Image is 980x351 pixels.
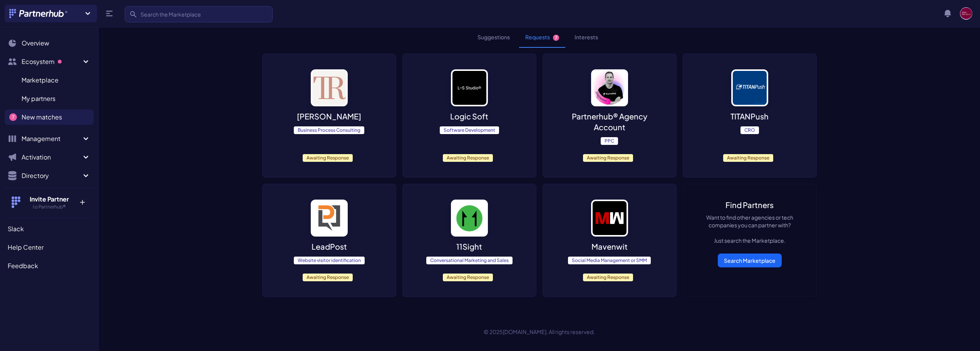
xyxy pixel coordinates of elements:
span: Marketplace [22,76,59,85]
h5: to Partnerhub® [24,204,74,210]
span: CRO [740,126,759,134]
p: 11Sight [456,241,482,252]
span: Software Development [440,126,499,134]
span: Awaiting Response [443,154,493,162]
a: My partners [5,91,94,106]
p: [PERSON_NAME] [297,111,361,122]
span: 7 [553,35,559,41]
a: Overview [5,35,94,51]
img: image_alt [311,200,348,237]
a: New matches [5,109,94,125]
a: Search Marketplace [718,254,782,267]
a: Feedback [5,258,94,274]
span: Awaiting Response [443,274,493,281]
a: image_alt Logic SoftSoftware DevelopmentAwaiting Response [402,54,536,178]
a: image_alt Partnerhub® Agency AccountPPCAwaiting Response [543,54,677,178]
img: image_alt [451,69,488,106]
a: image_alt LeadPostWebsite visitor identificationAwaiting Response [262,184,396,297]
span: My partners [22,94,55,103]
p: Partnerhub® Agency Account [558,111,661,133]
span: Awaiting Response [303,154,353,162]
span: Overview [22,39,49,48]
button: Invite Partner to Partnerhub® + [5,188,94,216]
span: Social Media Management or SMM [568,257,651,264]
a: image_alt MavenwitSocial Media Management or SMMAwaiting Response [543,184,677,297]
a: image_alt 11SightConversational Marketing and SalesAwaiting Response [402,184,536,297]
span: Activation [22,153,81,162]
span: Website visitor identification [294,257,365,264]
button: Requests [519,27,565,48]
span: Awaiting Response [583,154,633,162]
span: Business Process Consulting [294,126,364,134]
a: [DOMAIN_NAME] [503,328,546,335]
img: image_alt [451,200,488,237]
span: Awaiting Response [303,274,353,281]
p: Mavenwit [591,241,628,252]
a: image_alt [PERSON_NAME]Business Process ConsultingAwaiting Response [262,54,396,178]
p: Logic Soft [450,111,488,122]
span: Directory [22,171,81,180]
button: Directory [5,168,94,183]
a: image_alt TITANPushCROAwaiting Response [683,54,817,178]
button: Interests [568,27,604,48]
span: Slack [8,224,24,233]
button: Activation [5,149,94,165]
h4: Invite Partner [24,195,74,204]
a: Marketplace [5,72,94,88]
p: © 2025 . All rights reserved. [99,328,980,336]
span: 7 [9,113,17,121]
span: Awaiting Response [723,154,773,162]
input: Search the Marketplace [125,6,273,22]
span: PPC [601,137,618,145]
span: Management [22,134,81,143]
button: Management [5,131,94,146]
span: Awaiting Response [583,274,633,281]
a: Find Partners [725,200,774,210]
img: image_alt [591,200,628,237]
img: image_alt [591,69,628,106]
span: Conversational Marketing and Sales [426,257,513,264]
p: LeadPost [312,241,347,252]
button: Ecosystem [5,54,94,69]
a: Help Center [5,240,94,255]
span: Ecosystem [22,57,81,66]
p: Want to find other agencies or tech companies you can partner with? Just search the Marketplace. [699,213,801,244]
img: image_alt [731,69,768,106]
p: + [74,195,90,207]
img: image_alt [311,69,348,106]
img: Partnerhub® Logo [9,9,68,18]
p: TITANPush [730,111,769,122]
span: Feedback [8,261,38,270]
span: New matches [22,113,62,122]
button: Suggestions [471,27,516,48]
a: Slack [5,221,94,237]
img: user photo [960,7,972,20]
span: Help Center [8,243,44,252]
